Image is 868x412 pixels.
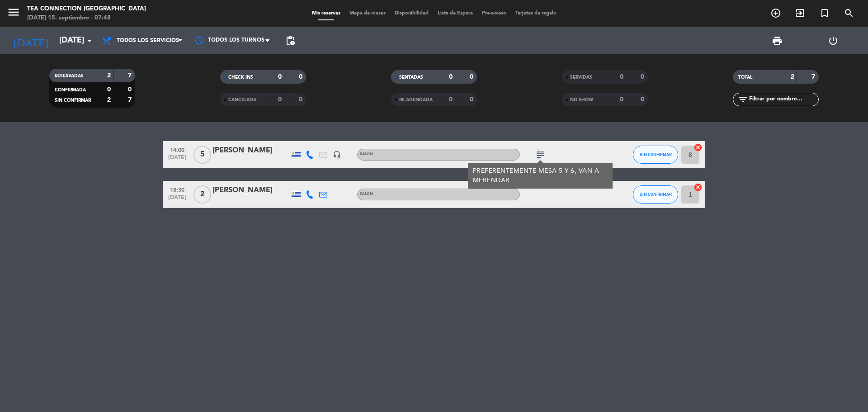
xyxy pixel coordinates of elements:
[795,8,806,19] i: exit_to_app
[570,98,593,102] span: NO SHOW
[166,155,189,165] span: [DATE]
[819,8,830,19] i: turned_in_not
[360,192,373,196] span: SALON
[640,192,672,197] span: SIN CONFIRMAR
[390,11,433,16] span: Disponibilidad
[693,143,703,152] i: cancel
[307,11,345,16] span: Mis reservas
[7,5,20,22] button: menu
[633,185,678,204] button: SIN CONFIRMAR
[193,146,211,164] span: 5
[333,151,341,159] i: headset_mic
[285,35,296,46] span: pending_actions
[228,75,253,80] span: CHECK INS
[449,74,453,80] strong: 0
[811,74,817,80] strong: 7
[55,74,84,78] span: RESERVADAS
[228,98,256,102] span: CANCELADA
[7,5,20,19] i: menu
[166,194,189,205] span: [DATE]
[55,88,86,92] span: CONFIRMADA
[738,75,752,80] span: TOTAL
[84,35,95,46] i: arrow_drop_down
[693,183,703,192] i: cancel
[117,38,179,44] span: Todos los servicios
[772,35,783,46] span: print
[107,97,111,103] strong: 2
[805,27,861,54] div: LOG OUT
[166,144,189,155] span: 14:00
[844,8,854,19] i: search
[748,95,818,104] input: Filtrar por nombre...
[470,96,475,103] strong: 0
[7,31,55,51] i: [DATE]
[360,152,373,156] span: SALON
[55,98,91,103] span: SIN CONFIRMAR
[128,72,133,79] strong: 7
[828,35,839,46] i: power_settings_new
[107,72,111,79] strong: 2
[633,146,678,164] button: SIN CONFIRMAR
[640,152,672,157] span: SIN CONFIRMAR
[299,96,304,103] strong: 0
[107,86,111,93] strong: 0
[570,75,592,80] span: SERVIDAS
[620,96,623,103] strong: 0
[620,74,623,80] strong: 0
[791,74,794,80] strong: 2
[166,184,189,194] span: 18:30
[641,96,646,103] strong: 0
[193,185,211,204] span: 2
[212,185,289,196] div: [PERSON_NAME]
[641,74,646,80] strong: 0
[535,149,546,160] i: subject
[128,86,133,93] strong: 0
[128,97,133,103] strong: 7
[27,14,146,23] div: [DATE] 15. septiembre - 07:48
[278,74,282,80] strong: 0
[473,166,608,185] div: PREFERENTEMENTE MESA 5 Y 6, VAN A MERENDAR
[449,96,453,103] strong: 0
[299,74,304,80] strong: 0
[278,96,282,103] strong: 0
[470,74,475,80] strong: 0
[345,11,390,16] span: Mapa de mesas
[27,5,146,14] div: Tea Connection [GEOGRAPHIC_DATA]
[511,11,561,16] span: Tarjetas de regalo
[477,11,511,16] span: Pre-acceso
[399,75,423,80] span: SENTADAS
[770,8,781,19] i: add_circle_outline
[433,11,477,16] span: Lista de Espera
[212,145,289,156] div: [PERSON_NAME]
[399,98,433,102] span: RE AGENDADA
[737,94,748,105] i: filter_list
